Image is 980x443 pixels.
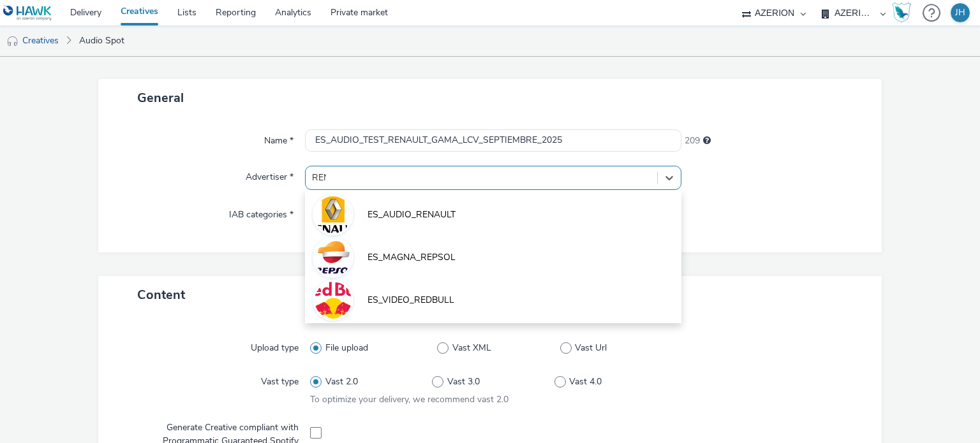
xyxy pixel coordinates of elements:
[315,282,352,319] img: ES_VIDEO_REDBULL
[315,239,352,276] img: ES_MAGNA_REPSOL
[452,342,491,354] span: Vast XML
[575,342,607,354] span: Vast Url
[3,5,52,21] img: undefined Logo
[310,393,509,405] span: To optimize your delivery, we recommend vast 2.0
[241,166,299,184] label: Advertiser *
[569,375,602,388] span: Vast 4.0
[73,25,131,56] a: Audio Spot
[955,3,965,22] div: JH
[305,129,681,152] input: Name
[892,3,911,23] img: Hawk Academy
[6,35,19,48] img: audio
[246,337,304,354] label: Upload type
[703,134,711,147] div: Maximum 255 characters
[137,286,185,303] span: Content
[256,370,304,388] label: Vast type
[259,129,299,147] label: Name *
[325,342,368,354] span: File upload
[447,375,480,388] span: Vast 3.0
[325,375,358,388] span: Vast 2.0
[367,208,456,221] span: ES_AUDIO_RENAULT
[367,294,454,307] span: ES_VIDEO_REDBULL
[137,89,184,106] span: General
[315,196,352,233] img: ES_AUDIO_RENAULT
[224,203,299,221] label: IAB categories *
[892,3,916,23] a: Hawk Academy
[367,251,456,264] span: ES_MAGNA_REPSOL
[685,134,700,147] span: 209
